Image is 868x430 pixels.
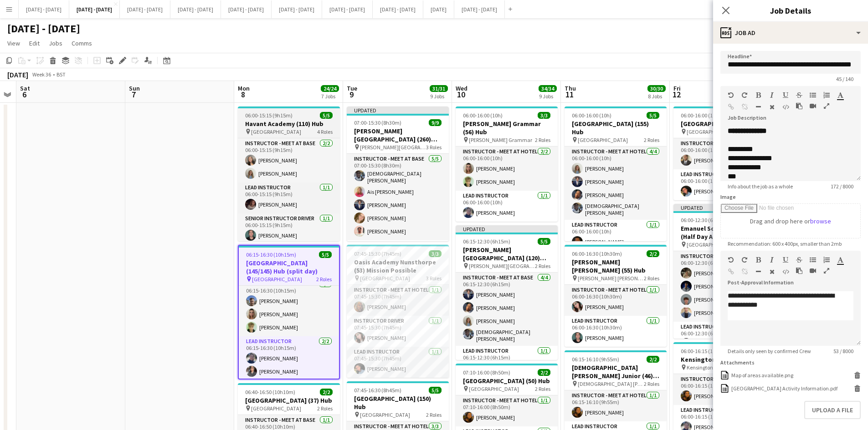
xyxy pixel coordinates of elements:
button: Clear Formatting [769,103,775,111]
app-card-role: Lead Instructor1/106:00-12:30 (6h30m) [673,322,776,353]
span: [GEOGRAPHIC_DATA] [469,385,519,392]
span: 2/2 [647,250,659,257]
app-job-card: 06:00-16:30 (10h30m)2/2[PERSON_NAME] [PERSON_NAME] (55) Hub [PERSON_NAME] [PERSON_NAME]2 RolesIns... [565,245,667,347]
span: Wed [456,84,467,92]
span: 11 [563,89,576,100]
button: Paste as plain text [796,267,802,274]
app-card-role: Instructor - Meet at Base4/406:15-12:30 (6h15m)[PERSON_NAME][PERSON_NAME][PERSON_NAME][DEMOGRAPHI... [456,273,558,346]
span: 12 [672,89,681,100]
h3: [GEOGRAPHIC_DATA] (37) Hub [238,396,340,405]
app-card-role: Lead Instructor1/106:00-16:00 (10h)[PERSON_NAME] [565,220,667,251]
button: HTML Code [782,103,789,111]
a: Comms [68,37,96,49]
button: Text Color [837,256,843,263]
button: Italic [769,256,775,263]
button: Bold [755,91,761,99]
h3: [PERSON_NAME] [PERSON_NAME] (55) Hub [565,258,667,274]
span: 07:45-16:30 (8h45m) [354,387,401,394]
a: View [4,37,24,49]
app-job-card: 06:00-16:00 (10h)2/2[GEOGRAPHIC_DATA] (63) Hub [GEOGRAPHIC_DATA]2 RolesInstructor - Meet at Base1... [673,106,776,200]
app-card-role: Senior Instructor Driver1/106:00-15:15 (9h15m)[PERSON_NAME] [238,213,340,244]
button: Bold [755,256,761,263]
div: [DATE] [7,70,28,79]
span: View [7,39,20,47]
app-card-role: Lead Instructor1/106:15-12:30 (6h15m) [456,346,558,377]
button: Ordered List [823,256,830,263]
span: 2 Roles [644,275,659,282]
span: [GEOGRAPHIC_DATA] [578,137,628,143]
app-job-card: Updated06:15-12:30 (6h15m)5/5[PERSON_NAME][GEOGRAPHIC_DATA] (120) Time Attack (H/D AM) [PERSON_NA... [456,225,558,360]
h3: [GEOGRAPHIC_DATA] (63) Hub [673,120,776,128]
span: 3 Roles [426,144,442,151]
span: Comms [72,39,92,47]
app-card-role: Instructor - Meet at Base2/206:00-15:15 (9h15m)[PERSON_NAME][PERSON_NAME] [238,138,340,182]
button: Paste as plain text [796,102,802,110]
span: [GEOGRAPHIC_DATA] [252,276,302,283]
app-job-card: 06:00-15:15 (9h15m)5/5Havant Academy (110) Hub [GEOGRAPHIC_DATA]4 RolesInstructor - Meet at Base2... [238,106,340,241]
button: Unordered List [810,91,816,99]
app-job-card: 06:00-16:00 (10h)5/5[GEOGRAPHIC_DATA] (155) Hub [GEOGRAPHIC_DATA]2 RolesInstructor - Meet at Hote... [565,106,667,241]
div: 9 Jobs [430,93,447,100]
h3: Emanuel School (148) Hub (Half Day AM) [673,224,776,241]
span: 172 / 8000 [823,183,861,190]
h3: Job Details [713,5,868,16]
span: [GEOGRAPHIC_DATA] [687,128,737,135]
span: 06:00-16:30 (10h30m) [572,250,622,257]
app-card-role: Instructor - Meet at Hotel1/107:10-16:00 (8h50m)[PERSON_NAME] [456,395,558,426]
div: 9 Jobs [539,93,556,100]
span: [GEOGRAPHIC_DATA] [251,405,301,412]
button: HTML Code [782,268,789,275]
span: 53 / 8000 [826,348,861,354]
div: Job Ad [713,22,868,44]
div: BST [56,71,66,78]
button: Strikethrough [796,256,802,263]
span: Details only seen by confirmed Crew [720,348,818,354]
span: 06:15-16:10 (9h55m) [572,356,619,363]
app-job-card: 06:00-16:00 (10h)3/3[PERSON_NAME] Grammar (56) Hub [PERSON_NAME] Grammar2 RolesInstructor - Meet ... [456,106,558,222]
app-card-role: Instructor - Meet at Hotel4/406:00-16:00 (10h)[PERSON_NAME][PERSON_NAME][PERSON_NAME][DEMOGRAPHIC... [565,147,667,220]
span: 3/3 [538,112,550,119]
button: [DATE] - [DATE] [454,0,505,18]
app-card-role: Instructor - Meet at Base1/106:00-16:15 (10h15m)[PERSON_NAME] [673,374,776,405]
span: 07:10-16:00 (8h50m) [463,369,510,376]
button: [DATE] - [DATE] [120,0,170,18]
div: 8 Jobs [648,93,665,100]
button: [DATE] - [DATE] [373,0,423,18]
h3: Oasis Academy Nunsthorpe (53) Mission Possible [347,258,449,274]
h3: Havant Academy (110) Hub [238,120,340,128]
app-card-role: Lead Instructor1/107:45-15:30 (7h45m)[PERSON_NAME] [347,347,449,378]
app-card-role: Instructor - Meet at Base4/406:00-12:30 (6h30m)[PERSON_NAME][PERSON_NAME][PERSON_NAME][PERSON_NAME] [673,251,776,322]
app-card-role: Instructor - Meet at Base5/507:00-15:30 (8h30m)[DEMOGRAPHIC_DATA][PERSON_NAME]Ais [PERSON_NAME][P... [347,154,449,240]
span: 06:15-12:30 (6h15m) [463,238,510,245]
span: [GEOGRAPHIC_DATA] [251,128,301,135]
app-card-role: Instructor - Meet at Hotel1/106:00-16:30 (10h30m)[PERSON_NAME] [565,285,667,316]
span: 10 [454,89,467,100]
app-card-role: Lead Instructor1/106:00-16:00 (10h)[PERSON_NAME] [456,191,558,222]
span: 2 Roles [426,411,442,418]
div: Updated06:00-12:30 (6h30m)5/5Emanuel School (148) Hub (Half Day AM) [GEOGRAPHIC_DATA]2 RolesInstr... [673,204,776,339]
app-card-role: Lead Instructor1/106:00-15:15 (9h15m)[PERSON_NAME] [238,182,340,213]
div: Updated [456,225,558,233]
span: 2 Roles [535,385,550,392]
span: 07:45-15:30 (7h45m) [354,250,401,257]
span: 45 / 140 [829,76,861,82]
app-card-role: Instructor - Meet at Hotel1/106:15-16:10 (9h55m)[PERSON_NAME] [565,390,667,421]
button: Redo [741,256,748,263]
span: [PERSON_NAME] [PERSON_NAME] [578,275,644,282]
span: 5/5 [429,387,442,394]
h3: Kensington Prep (37) Hub [673,355,776,364]
span: 5/5 [538,238,550,245]
button: [DATE] - [DATE] [221,0,272,18]
span: 3 Roles [426,275,442,282]
span: Jobs [49,39,62,47]
span: 2 Roles [644,137,659,143]
span: 5/5 [319,251,332,258]
span: 3/3 [429,250,442,257]
button: Underline [782,256,789,263]
h3: [PERSON_NAME] Grammar (56) Hub [456,120,558,136]
button: [DATE] - [DATE] [322,0,373,18]
span: 6 [19,89,30,100]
